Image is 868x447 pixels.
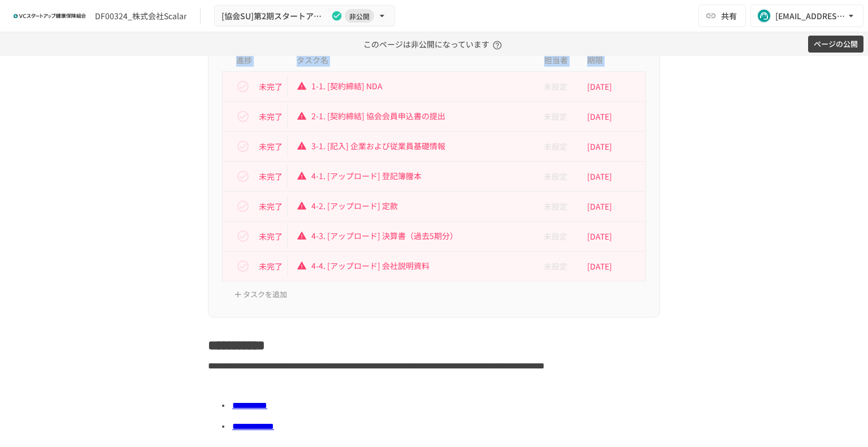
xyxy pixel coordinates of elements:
span: [DATE] [587,135,612,158]
p: 4-3. [アップロード] 決算書（過去5期分） [297,229,524,243]
p: 未完了 [259,230,283,242]
span: [DATE] [587,105,612,128]
th: 期限 [578,50,646,72]
p: 2-1. [契約締結] 協会会員申込書の提出 [297,109,524,123]
p: 未完了 [259,170,283,183]
table: task table [222,50,646,281]
span: 未設定 [535,110,567,123]
p: 未完了 [259,200,283,212]
button: status [232,225,254,248]
span: [DATE] [587,225,612,248]
span: [DATE] [587,75,612,98]
th: タスク名 [288,50,533,72]
p: 未完了 [259,260,283,272]
span: [DATE] [587,195,612,218]
span: 未設定 [535,170,567,183]
p: 4-4. [アップロード] 会社説明資料 [297,259,524,273]
span: [DATE] [587,255,612,277]
p: このページは非公開になっています [363,32,505,56]
span: 未設定 [535,80,567,93]
p: 未完了 [259,80,283,93]
button: [協会SU]第2期スタートアップ健保への加入申請手続き非公開 [214,5,395,27]
button: status [232,165,254,188]
p: 4-2. [アップロード] 定款 [297,199,524,213]
p: 未完了 [259,110,283,123]
button: ページの公開 [808,36,863,53]
button: status [232,195,254,218]
span: 未設定 [535,200,567,212]
button: status [232,105,254,128]
span: 非公開 [345,10,374,22]
th: 進捗 [223,50,288,72]
button: [EMAIL_ADDRESS][DOMAIN_NAME] [750,5,863,27]
p: 未完了 [259,140,283,153]
span: 未設定 [535,230,567,242]
span: [協会SU]第2期スタートアップ健保への加入申請手続き [222,9,329,23]
div: DF00324_株式会社Scalar [95,10,186,22]
span: [DATE] [587,165,612,188]
span: 未設定 [535,260,567,272]
span: 未設定 [535,140,567,153]
button: status [232,75,254,98]
button: status [232,135,254,158]
button: タスクを追加 [231,286,290,303]
p: 1-1. [契約締結] NDA [297,79,524,93]
span: 共有 [721,10,737,22]
div: [EMAIL_ADDRESS][DOMAIN_NAME] [775,9,845,23]
p: 4-1. [アップロード] 登記簿謄本 [297,169,524,183]
button: 共有 [698,5,746,27]
p: 3-1. [記入] 企業および従業員基礎情報 [297,139,524,153]
img: ZDfHsVrhrXUoWEWGWYf8C4Fv4dEjYTEDCNvmL73B7ox [14,7,86,25]
th: 担当者 [533,50,578,72]
button: status [232,255,254,277]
